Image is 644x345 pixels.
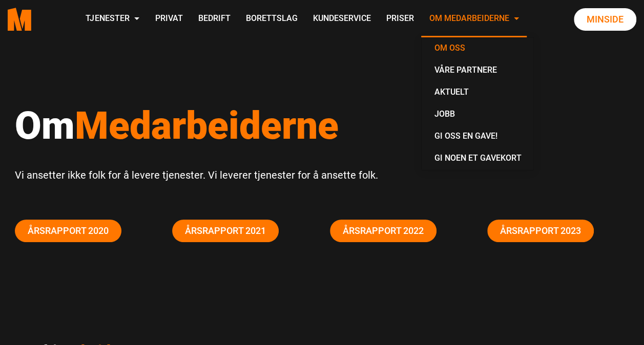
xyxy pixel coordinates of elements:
a: Aktuelt [426,82,529,104]
a: Årsrapport 2023 [487,220,594,242]
span: Medarbeiderne [75,103,339,148]
a: Kundeservice [305,1,378,37]
a: Jobb [426,104,529,126]
a: Årsrapport 2020 [15,220,121,242]
a: Årsrapport 2022 [330,220,437,242]
a: Minside [574,8,636,31]
a: Årsrapport 2021 [172,220,279,242]
a: Borettslag [238,1,305,37]
a: Gi oss en gave! [426,126,529,148]
a: Gi noen et gavekort [426,148,529,170]
a: Om oss [426,38,529,60]
a: Tjenester [78,1,147,37]
a: Våre partnere [426,60,529,82]
a: Priser [378,1,421,37]
a: Privat [147,1,190,37]
p: Vi ansetter ikke folk for å levere tjenester. Vi leverer tjenester for å ansette folk. [15,166,630,184]
h1: Om [15,102,630,148]
a: Om Medarbeiderne [421,1,527,37]
a: Bedrift [190,1,238,37]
